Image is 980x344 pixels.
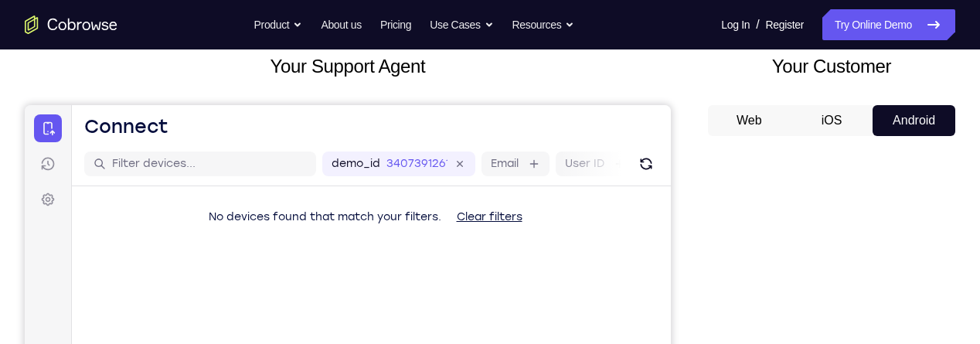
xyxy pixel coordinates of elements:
a: Go to the home page [25,15,117,34]
h2: Your Support Agent [25,53,671,80]
label: User ID [540,51,580,66]
button: Use Cases [430,9,493,40]
button: Resources [512,9,575,40]
button: iOS [791,105,873,136]
span: / [756,15,759,34]
h2: Your Customer [708,53,955,80]
button: Refresh [609,46,634,71]
h1: Connect [60,9,144,34]
button: Clear filters [420,97,510,128]
button: Product [254,9,303,40]
button: Android [873,105,955,136]
input: Filter devices... [87,51,282,66]
label: Email [466,51,494,66]
button: Web [708,105,791,136]
a: Pricing [380,9,411,40]
a: Settings [9,80,37,108]
label: demo_id [307,51,356,66]
span: No devices found that match your filters. [184,105,417,118]
a: Log In [721,9,750,40]
a: Sessions [9,45,37,73]
a: Try Online Demo [822,9,955,40]
a: About us [321,9,361,40]
a: Register [766,9,804,40]
a: Connect [9,9,37,37]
